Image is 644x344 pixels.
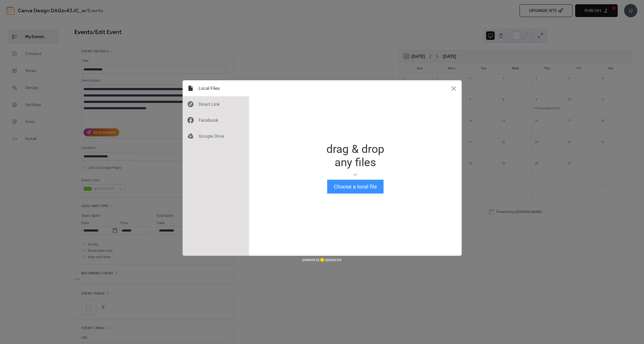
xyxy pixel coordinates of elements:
[326,142,384,169] div: drag & drop any files
[183,96,249,112] div: Direct Link
[183,128,249,144] div: Google Drive
[446,80,462,96] button: Close
[327,180,384,194] button: Choose a local file
[319,258,342,262] a: uploadcare
[302,256,342,264] div: powered by
[326,172,384,177] div: or
[183,80,249,96] div: Local Files
[183,112,249,128] div: Facebook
